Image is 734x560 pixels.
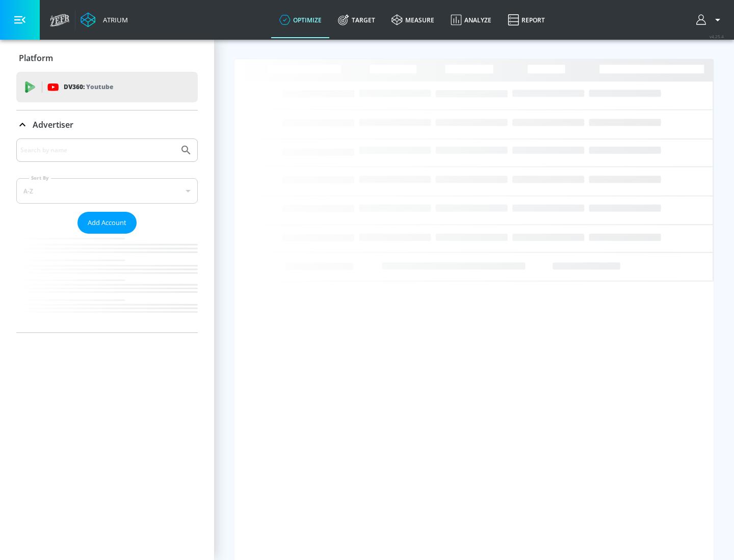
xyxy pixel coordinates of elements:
div: A-Z [16,178,198,204]
input: Search by name [20,144,175,157]
a: Target [330,2,383,38]
a: Analyze [442,2,500,38]
div: Advertiser [16,138,198,332]
p: Platform [19,52,53,64]
a: measure [383,2,442,38]
a: Report [500,2,553,38]
label: Sort By [29,175,51,181]
div: Platform [16,44,198,72]
p: Advertiser [33,119,73,130]
nav: list of Advertiser [16,234,198,332]
div: Advertiser [16,110,198,139]
a: Atrium [81,12,128,27]
p: DV360: [64,81,113,93]
div: Atrium [99,15,128,24]
span: v 4.25.4 [710,34,724,39]
button: Add Account [77,212,137,234]
span: Add Account [88,217,126,229]
div: DV360: Youtube [16,72,198,102]
a: optimize [271,2,330,38]
p: Youtube [86,81,113,92]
